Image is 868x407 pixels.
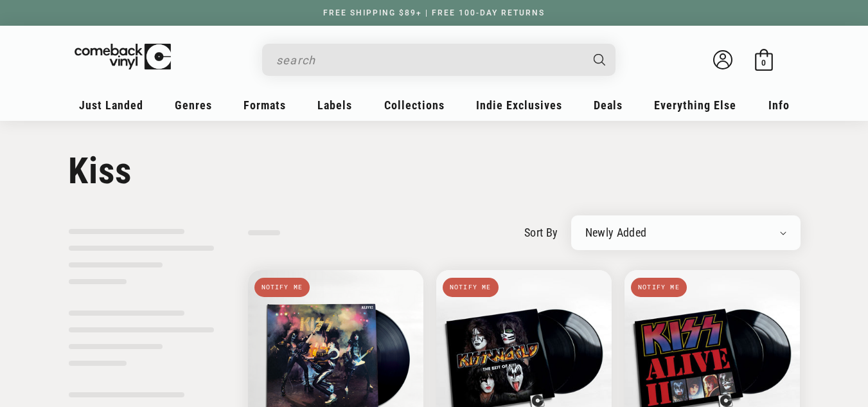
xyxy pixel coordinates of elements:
[476,98,562,112] span: Indie Exclusives
[317,98,352,112] span: Labels
[524,224,558,241] label: sort by
[384,98,445,112] span: Collections
[761,58,766,68] span: 0
[262,44,616,76] div: Search
[276,47,581,73] input: search
[175,98,212,112] span: Genres
[244,98,286,112] span: Formats
[68,150,801,192] h1: Kiss
[654,98,736,112] span: Everything Else
[310,8,558,17] a: FREE SHIPPING $89+ | FREE 100-DAY RETURNS
[79,98,143,112] span: Just Landed
[582,44,617,76] button: Search
[768,98,790,112] span: Info
[594,98,623,112] span: Deals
